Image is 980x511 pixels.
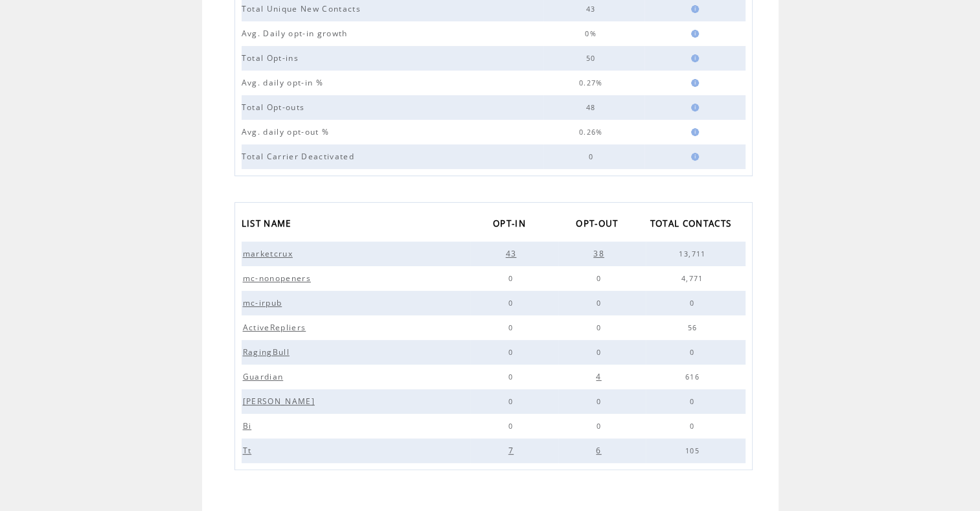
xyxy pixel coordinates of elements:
span: mc-irpub [243,297,286,308]
span: 0 [690,299,698,308]
span: 0 [508,274,516,283]
span: marketcrux [243,248,296,259]
span: 48 [586,103,599,112]
span: Avg. daily opt-in % [242,77,326,88]
span: Bi [243,420,255,431]
span: 4,771 [681,274,707,283]
a: [PERSON_NAME] [242,396,319,405]
span: 0 [690,422,698,431]
span: Guardian [243,371,287,382]
span: Total Opt-ins [242,52,302,63]
img: help.gif [687,104,699,111]
span: 43 [506,248,520,259]
span: 4 [596,371,604,382]
a: 4 [595,372,606,381]
span: 0 [597,299,604,308]
span: 0 [597,348,604,357]
span: 0% [585,29,600,38]
a: 7 [507,446,518,455]
img: help.gif [687,79,699,87]
span: mc-nonopeners [243,273,314,284]
span: OPT-IN [493,214,529,236]
span: Total Unique New Contacts [242,3,364,14]
a: ActiveRepliers [242,323,311,332]
span: 7 [508,445,517,456]
span: 105 [685,446,703,455]
img: help.gif [687,153,699,161]
span: 0 [508,397,516,406]
a: mc-irpub [242,298,287,307]
a: Tt [242,446,256,455]
a: 6 [595,446,606,455]
span: 0 [597,397,604,406]
span: 6 [596,445,604,456]
span: 0 [508,422,516,431]
span: 0 [588,152,596,161]
span: 0 [597,323,604,332]
span: Total Carrier Deactivated [242,151,358,162]
span: 0 [690,348,698,357]
img: help.gif [687,30,699,38]
span: Total Opt-outs [242,102,308,113]
span: 0.27% [579,78,606,87]
span: Avg. Daily opt-in growth [242,28,351,39]
span: ActiveRepliers [243,322,310,333]
span: Tt [243,445,255,456]
a: RagingBull [242,347,294,356]
a: marketcrux [242,249,297,258]
img: help.gif [687,5,699,13]
span: 0 [597,422,604,431]
span: 0 [508,323,516,332]
span: OPT-OUT [576,214,621,236]
span: 56 [688,323,701,332]
a: TOTAL CONTACTS [650,214,738,236]
img: help.gif [687,54,699,62]
span: 43 [586,5,599,14]
a: OPT-OUT [576,214,624,236]
span: RagingBull [243,346,293,358]
a: LIST NAME [242,214,298,236]
span: 0 [508,348,516,357]
span: 13,711 [679,249,709,258]
a: OPT-IN [493,214,532,236]
span: 0 [597,274,604,283]
span: 0.26% [579,128,606,137]
span: 50 [586,54,599,63]
a: 38 [592,249,609,258]
a: 43 [505,249,521,258]
span: 0 [690,397,698,406]
span: 616 [685,372,703,381]
span: 0 [508,299,516,308]
span: [PERSON_NAME] [243,396,318,407]
a: Guardian [242,372,288,381]
a: Bi [242,421,256,430]
span: LIST NAME [242,214,295,236]
span: 0 [508,372,516,381]
span: Avg. daily opt-out % [242,126,333,137]
a: mc-nonopeners [242,273,315,282]
span: 38 [593,248,608,259]
img: help.gif [687,128,699,136]
span: TOTAL CONTACTS [650,214,735,236]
